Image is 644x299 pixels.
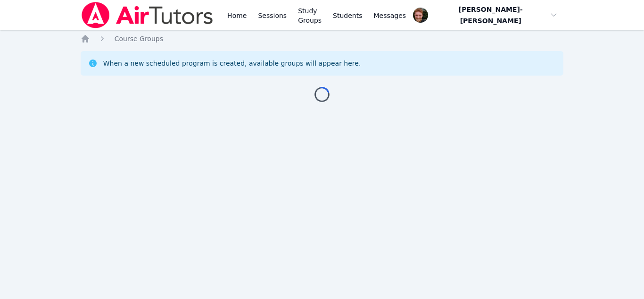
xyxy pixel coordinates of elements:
[374,11,406,20] span: Messages
[81,2,214,28] img: Air Tutors
[81,34,564,43] nav: Breadcrumb
[115,34,163,43] a: Course Groups
[103,59,361,68] div: When a new scheduled program is created, available groups will appear here.
[115,35,163,43] span: Course Groups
